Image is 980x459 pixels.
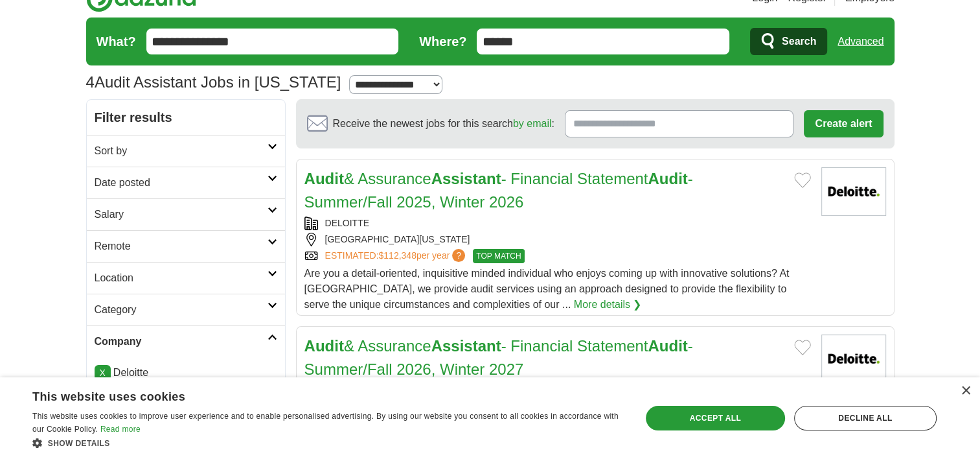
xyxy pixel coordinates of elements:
[87,198,285,230] a: Salary
[804,110,883,137] button: Create alert
[794,406,937,430] div: Decline all
[304,337,344,355] strong: Audit
[95,270,268,286] h2: Location
[838,29,883,54] a: Advanced
[87,135,285,167] a: Sort by
[431,170,501,187] strong: Assistant
[86,71,95,94] span: 4
[304,170,344,187] strong: Audit
[750,28,827,55] button: Search
[452,249,465,262] span: ?
[95,365,111,381] a: X
[87,262,285,294] a: Location
[95,175,268,191] h2: Date posted
[646,406,785,430] div: Accept all
[325,218,369,228] a: DELOITTE
[821,167,886,216] img: Deloitte logo
[87,325,285,357] a: Company
[378,250,416,261] span: $112,348
[100,425,141,434] a: Read more, opens a new window
[419,32,466,51] label: Where?
[87,230,285,262] a: Remote
[648,170,687,187] strong: Audit
[325,249,468,263] a: ESTIMATED:$112,348per year?
[95,365,277,381] li: Deloitte
[86,73,341,91] h1: Audit Assistant Jobs in [US_STATE]
[304,233,811,246] div: [GEOGRAPHIC_DATA][US_STATE]
[304,170,693,211] a: Audit& AssuranceAssistant- Financial StatementAudit- Summer/Fall 2025, Winter 2026
[95,334,268,349] h2: Company
[87,167,285,198] a: Date posted
[48,439,110,448] span: Show details
[821,335,886,383] img: Deloitte logo
[304,268,790,310] span: Are you a detail-oriented, inquisitive minded individual who enjoys coming up with innovative sol...
[95,302,268,318] h2: Category
[95,207,268,222] h2: Salary
[333,116,554,132] span: Receive the newest jobs for this search :
[304,337,693,378] a: Audit& AssuranceAssistant- Financial StatementAudit- Summer/Fall 2026, Winter 2027
[794,172,811,188] button: Add to favorite jobs
[513,118,552,129] a: by email
[32,385,591,405] div: This website uses cookies
[95,239,268,254] h2: Remote
[32,412,619,434] span: This website uses cookies to improve user experience and to enable personalised advertising. By u...
[97,32,136,51] label: What?
[794,340,811,355] button: Add to favorite jobs
[782,29,816,54] span: Search
[574,297,642,312] a: More details ❯
[32,436,623,449] div: Show details
[473,249,524,263] span: TOP MATCH
[87,100,285,135] h2: Filter results
[431,337,501,355] strong: Assistant
[95,143,268,159] h2: Sort by
[648,337,687,355] strong: Audit
[87,294,285,325] a: Category
[961,386,970,396] div: Close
